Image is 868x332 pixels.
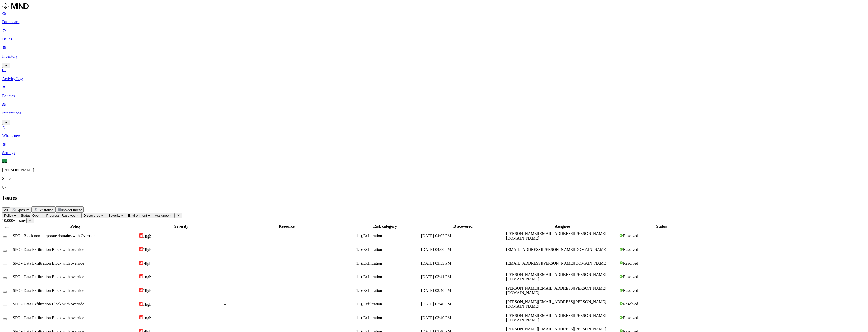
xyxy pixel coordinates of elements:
span: SPC - Data Exfiltration Block with override [13,247,84,252]
button: Select row [3,305,7,306]
span: Discovered [83,214,100,217]
img: severity-high.svg [139,302,143,306]
div: Exfiltration [360,288,420,293]
span: – [224,302,226,306]
img: severity-high.svg [139,233,143,238]
span: High [143,275,151,279]
button: Select row [3,277,7,279]
img: severity-high.svg [139,261,143,265]
div: Discovered [421,224,505,229]
span: Resolved [623,275,638,279]
span: SPC - Data Exfiltration Block with override [13,302,84,306]
span: Environment [128,214,147,217]
span: – [224,261,226,265]
span: [DATE] 03:40 PM [421,316,451,320]
span: – [224,234,226,238]
img: status-resolved.svg [619,288,623,292]
span: 10,000+ Issues [2,218,26,223]
div: Status [619,224,703,229]
a: What's new [2,125,866,138]
span: Resolved [623,316,638,320]
p: Policies [2,94,866,98]
span: High [143,289,151,293]
img: status-resolved.svg [619,247,623,251]
div: Risk category [350,224,420,229]
span: High [143,234,151,238]
div: Exfiltration [360,261,420,266]
img: status-resolved.svg [619,261,623,265]
span: Insider threat [62,208,82,212]
span: [DATE] 03:41 PM [421,275,451,279]
p: Activity Log [2,77,866,81]
div: Assignee [506,224,619,229]
button: Select row [3,318,7,320]
span: SPC - Data Exfiltration Block with override [13,261,84,265]
div: Exfiltration [360,302,420,306]
h2: Issues [2,195,866,201]
button: Select all [5,227,9,228]
a: Dashboard [2,11,866,24]
a: Activity Log [2,68,866,81]
button: Select row [3,291,7,293]
div: Resource [224,224,349,229]
span: SPC - Data Exfiltration Block with override [13,288,84,293]
img: status-resolved.svg [619,234,623,237]
span: Policy [4,214,13,217]
span: [PERSON_NAME][EMAIL_ADDRESS][PERSON_NAME][DOMAIN_NAME] [506,286,606,295]
span: EL [2,159,7,163]
span: [EMAIL_ADDRESS][PERSON_NAME][DOMAIN_NAME] [506,261,607,265]
span: SPC - Block non-corporate domains with Override [13,234,95,238]
p: Issues [2,37,866,41]
p: Spirent [2,176,866,181]
span: – [224,316,226,320]
span: Resolved [623,288,638,293]
span: High [143,248,151,252]
span: – [224,247,226,252]
div: Exfiltration [360,275,420,279]
img: severity-high.svg [139,315,143,319]
span: [DATE] 03:53 PM [421,261,451,265]
a: Settings [2,142,866,155]
img: status-resolved.svg [619,302,623,305]
a: Integrations [2,102,866,124]
span: SPC - Data Exfiltration Block with override [13,316,84,320]
button: Select row [3,236,7,238]
p: Settings [2,151,866,155]
span: Severity [108,214,120,217]
span: Assignee [155,214,169,217]
div: Exfiltration [360,247,420,252]
span: [PERSON_NAME][EMAIL_ADDRESS][PERSON_NAME][DOMAIN_NAME] [506,300,606,309]
span: [PERSON_NAME][EMAIL_ADDRESS][PERSON_NAME][DOMAIN_NAME] [506,313,606,322]
span: [EMAIL_ADDRESS][PERSON_NAME][DOMAIN_NAME] [506,247,607,252]
a: Issues [2,28,866,41]
button: Select row [3,250,7,252]
span: [DATE] 04:00 PM [421,247,451,252]
span: [DATE] 04:02 PM [421,234,451,238]
span: Resolved [623,234,638,238]
a: Inventory [2,45,866,67]
div: Exfiltration [360,234,420,238]
span: [PERSON_NAME][EMAIL_ADDRESS][PERSON_NAME][DOMAIN_NAME] [506,272,606,281]
span: Status: Open, In Progress, Resolved [21,214,76,217]
button: Select row [3,264,7,265]
span: Resolved [623,302,638,306]
a: MIND [2,2,866,11]
p: What's new [2,133,866,138]
img: status-resolved.svg [619,316,623,319]
span: Resolved [623,247,638,252]
p: Integrations [2,111,866,115]
div: Exfiltration [360,316,420,320]
span: Exfiltration [38,208,53,212]
span: [DATE] 03:40 PM [421,302,451,306]
span: High [143,261,151,266]
img: MIND [2,2,29,10]
span: Exposure [15,208,30,212]
div: Policy [13,224,138,229]
span: All [4,208,8,212]
span: High [143,302,151,306]
span: Resolved [623,261,638,265]
img: severity-high.svg [139,288,143,292]
span: [PERSON_NAME][EMAIL_ADDRESS][PERSON_NAME][DOMAIN_NAME] [506,231,606,240]
p: Inventory [2,54,866,59]
span: SPC - Data Exfiltration Block with override [13,275,84,279]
